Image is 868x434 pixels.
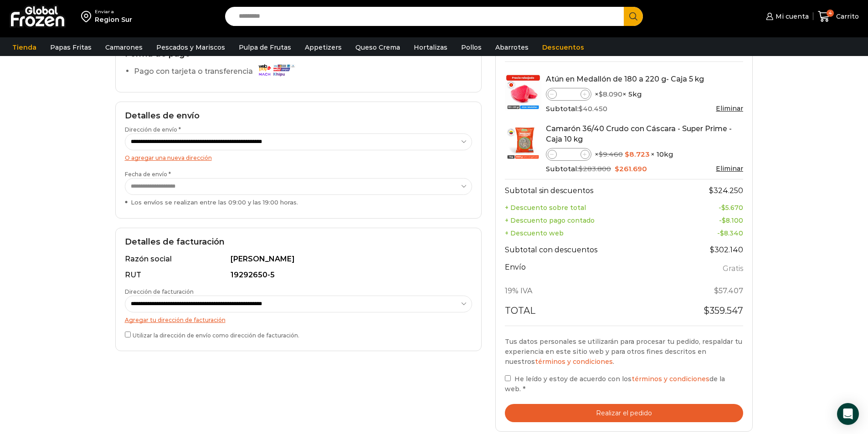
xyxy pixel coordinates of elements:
a: 4 Carrito [818,6,859,27]
div: RUT [125,270,229,281]
span: 4 [827,10,834,17]
td: - [674,201,743,214]
bdi: 261.690 [615,164,647,173]
a: Agregar tu dirección de facturación [125,317,226,323]
img: Pago con tarjeta o transferencia [256,62,297,78]
a: Atún en Medallón de 180 a 220 g- Caja 5 kg [546,75,704,83]
span: $ [721,204,725,212]
span: $ [625,150,629,158]
a: Papas Fritas [46,39,96,56]
a: Pulpa de Frutas [234,39,296,56]
th: Subtotal sin descuentos [505,179,675,201]
label: Gratis [723,262,743,276]
span: $ [722,216,726,225]
div: Los envíos se realizan entre las 09:00 y las 19:00 horas. [125,198,472,207]
bdi: 8.340 [720,229,743,237]
bdi: 5.670 [721,204,743,212]
a: Appetizers [300,39,346,56]
h2: Detalles de facturación [125,237,472,247]
img: address-field-icon.svg [81,9,95,24]
select: Dirección de envío * [125,133,472,150]
th: Subtotal con descuentos [505,240,675,260]
label: Dirección de envío * [125,126,472,150]
td: - [674,227,743,240]
a: Eliminar [716,164,743,173]
div: Open Intercom Messenger [837,403,859,425]
span: $ [709,186,714,195]
span: $ [714,286,719,295]
span: $ [579,164,583,173]
select: Dirección de facturación [125,296,472,312]
div: 19292650-5 [231,270,467,281]
input: Product quantity [557,149,580,160]
input: Utilizar la dirección de envío como dirección de facturación. [125,332,131,337]
span: 57.407 [714,286,743,295]
div: Razón social [125,254,229,265]
a: Pescados y Mariscos [152,39,230,56]
th: 19% IVA [505,281,675,302]
span: $ [599,150,603,158]
div: Subtotal: [546,164,744,174]
bdi: 9.460 [599,150,623,158]
div: × × 10kg [546,148,744,161]
a: términos y condiciones [632,375,709,383]
bdi: 359.547 [704,305,743,316]
th: Total [505,301,675,325]
span: He leído y estoy de acuerdo con los de la web. [505,375,725,393]
select: Fecha de envío * Los envíos se realizan entre las 09:00 y las 19:00 horas. [125,178,472,195]
label: Dirección de facturación [125,288,472,312]
div: × × 5kg [546,88,744,101]
bdi: 324.250 [709,186,743,195]
bdi: 302.140 [710,245,743,254]
a: términos y condiciones [535,357,613,366]
label: Utilizar la dirección de envío como dirección de facturación. [125,330,472,339]
th: + Descuento sobre total [505,201,675,214]
bdi: 40.450 [579,104,607,113]
th: Envío [505,260,675,281]
a: Tienda [8,39,41,56]
a: Descuentos [538,39,589,56]
input: Product quantity [557,89,580,100]
bdi: 8.090 [599,90,622,98]
abbr: requerido [523,385,525,393]
a: Camarones [101,39,147,56]
th: + Descuento pago contado [505,214,675,227]
span: $ [615,164,619,173]
input: He leído y estoy de acuerdo con lostérminos y condicionesde la web. * [505,375,511,381]
bdi: 8.723 [625,150,650,158]
span: $ [720,229,724,237]
a: Eliminar [716,104,743,112]
p: Tus datos personales se utilizarán para procesar tu pedido, respaldar tu experiencia en este siti... [505,337,744,367]
button: Realizar el pedido [505,404,744,423]
span: $ [704,305,709,316]
span: $ [710,245,714,254]
span: Mi cuenta [773,12,809,21]
label: Pago con tarjeta o transferencia [134,64,299,80]
th: + Descuento web [505,227,675,240]
button: Search button [624,7,643,26]
span: $ [579,104,583,113]
a: Hortalizas [409,39,452,56]
div: [PERSON_NAME] [231,254,467,265]
div: Region Sur [95,15,132,24]
bdi: 8.100 [722,216,743,225]
a: Mi cuenta [764,7,808,26]
span: $ [599,90,603,98]
a: O agregar una nueva dirección [125,154,212,161]
div: Enviar a [95,9,132,15]
a: Camarón 36/40 Crudo con Cáscara - Super Prime - Caja 10 kg [546,124,732,143]
a: Pollos [457,39,486,56]
a: Queso Crema [351,39,405,56]
span: Carrito [834,12,859,21]
label: Fecha de envío * [125,170,472,207]
a: Abarrotes [491,39,533,56]
bdi: 283.800 [579,164,611,173]
div: Subtotal: [546,104,744,114]
td: - [674,214,743,227]
h2: Detalles de envío [125,111,472,121]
